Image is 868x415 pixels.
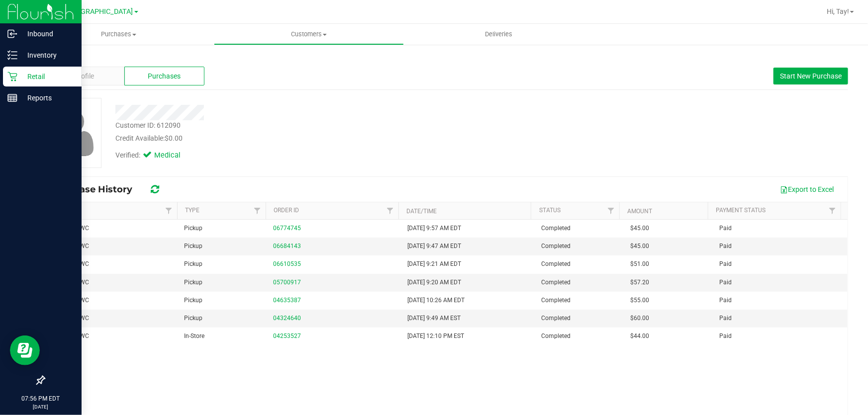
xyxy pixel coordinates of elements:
[472,30,526,39] span: Deliveries
[17,92,77,104] p: Reports
[17,49,77,61] p: Inventory
[24,24,214,45] a: Purchases
[52,184,142,195] span: Purchase History
[7,72,17,82] inline-svg: Retail
[630,278,649,287] span: $57.20
[185,207,199,214] a: Type
[184,296,202,305] span: Pickup
[184,278,202,287] span: Pickup
[17,71,77,83] p: Retail
[115,133,510,144] div: Credit Available:
[720,296,732,305] span: Paid
[824,202,841,219] a: Filter
[154,150,194,161] span: Medical
[161,202,177,219] a: Filter
[541,332,571,341] span: Completed
[720,224,732,233] span: Paid
[407,224,461,233] span: [DATE] 9:57 AM EDT
[115,150,194,161] div: Verified:
[382,202,398,219] a: Filter
[165,134,183,142] span: $0.00
[541,278,571,287] span: Completed
[780,72,842,80] span: Start New Purchase
[24,30,214,39] span: Purchases
[274,225,301,232] a: 06774745
[7,29,17,39] inline-svg: Inbound
[274,207,299,214] a: Order ID
[720,259,732,269] span: Paid
[274,315,301,322] a: 04324640
[274,243,301,249] a: 06684143
[274,332,301,339] a: 04253527
[630,314,649,323] span: $60.00
[184,332,204,341] span: In-Store
[184,242,202,251] span: Pickup
[4,394,77,403] p: 07:56 PM EDT
[541,314,571,323] span: Completed
[4,403,77,411] p: [DATE]
[115,120,181,131] div: Customer ID: 612090
[7,50,17,60] inline-svg: Inventory
[630,259,649,269] span: $51.00
[539,207,561,214] a: Status
[404,24,594,45] a: Deliveries
[274,297,301,304] a: 04635387
[773,68,848,84] button: Start New Purchase
[407,296,465,305] span: [DATE] 10:26 AM EDT
[274,260,301,267] a: 06610535
[720,314,732,323] span: Paid
[407,314,461,323] span: [DATE] 9:49 AM EST
[214,30,403,39] span: Customers
[407,278,461,287] span: [DATE] 9:20 AM EDT
[773,181,840,198] button: Export to Excel
[274,279,301,286] a: 05700917
[65,7,133,16] span: [GEOGRAPHIC_DATA]
[10,335,40,365] iframe: Resource center
[541,242,571,251] span: Completed
[184,224,202,233] span: Pickup
[827,7,849,15] span: Hi, Tay!
[541,224,571,233] span: Completed
[407,259,461,269] span: [DATE] 9:21 AM EDT
[603,202,619,219] a: Filter
[720,332,732,341] span: Paid
[541,259,571,269] span: Completed
[407,332,464,341] span: [DATE] 12:10 PM EST
[407,242,461,251] span: [DATE] 9:47 AM EDT
[720,278,732,287] span: Paid
[214,24,404,45] a: Customers
[74,71,94,82] span: Profile
[406,208,437,215] a: Date/Time
[630,296,649,305] span: $55.00
[630,224,649,233] span: $45.00
[7,93,17,103] inline-svg: Reports
[184,259,202,269] span: Pickup
[720,242,732,251] span: Paid
[628,208,653,215] a: Amount
[716,207,766,214] a: Payment Status
[184,314,202,323] span: Pickup
[249,202,266,219] a: Filter
[148,71,181,82] span: Purchases
[630,242,649,251] span: $45.00
[17,28,77,40] p: Inbound
[630,332,649,341] span: $44.00
[541,296,571,305] span: Completed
